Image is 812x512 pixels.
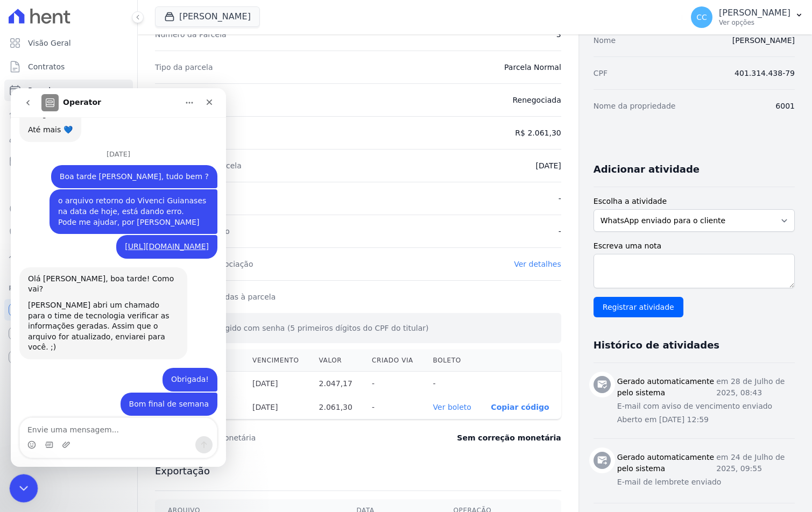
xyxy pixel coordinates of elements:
[514,260,561,268] a: Ver detalhes
[4,323,133,344] a: Conta Hent
[155,465,561,478] h3: Exportação
[155,62,213,73] dt: Tipo da parcela
[9,179,176,271] div: Olá [PERSON_NAME], boa tarde! Como vai?[PERSON_NAME] abri um chamado para o time de tecnologia ve...
[9,280,207,304] div: Cindy diz…
[4,299,133,321] a: Recebíveis
[512,95,561,105] dd: Renegociada
[716,452,795,474] p: em 24 de Julho de 2025, 09:55
[4,32,133,54] a: Visão Geral
[310,395,363,419] th: 2.061,30
[732,36,795,45] a: [PERSON_NAME]
[28,38,71,48] span: Visão Geral
[617,414,795,425] p: Aberto em [DATE] 12:59
[775,101,795,111] dd: 6001
[4,103,133,125] a: Lotes
[491,403,549,411] button: Copiar código
[28,61,65,72] span: Contratos
[9,330,206,348] textarea: Envie uma mensagem...
[682,2,812,32] button: CC [PERSON_NAME] Ver opções
[9,147,207,179] div: Cindy diz…
[515,127,561,138] dd: R$ 2.061,30
[110,304,207,328] div: Bom final de semana
[617,452,716,474] h3: Gerado automaticamente pelo sistema
[594,240,795,252] label: Escreva uma nota
[9,282,129,295] div: Plataformas
[10,474,38,503] iframe: Intercom live chat
[160,286,198,297] div: Obrigada!
[310,350,363,372] th: Valor
[719,18,790,27] p: Ver opções
[155,432,395,443] dt: Última correção monetária
[504,62,561,73] dd: Parcela Normal
[310,372,363,396] th: 2.047,17
[4,245,133,267] a: Troca de Arquivos
[4,222,133,243] a: Negativação
[152,280,207,303] div: Obrigada!
[594,196,795,207] label: Escolha a atividade
[363,395,425,419] th: -
[118,311,198,322] div: Bom final de semana
[425,372,483,396] th: -
[719,8,790,18] p: [PERSON_NAME]
[4,151,133,172] a: Minha Carteira
[34,352,43,361] button: Selecionador de GIF
[559,193,561,204] dd: -
[457,432,561,443] dd: Sem correção monetária
[244,350,310,372] th: Vencimento
[617,401,795,412] p: E-mail com aviso de vencimento enviado
[9,179,207,280] div: Adriane diz…
[4,198,133,219] a: Crédito
[4,174,133,196] a: Transferências
[17,186,168,207] div: Olá [PERSON_NAME], boa tarde! Como vai?
[425,350,483,372] th: Boleto
[594,339,719,352] h3: Histórico de atividades
[179,324,428,332] span: Boleto protegido com senha (5 primeiros dígitos do CPF do titular)
[535,160,561,171] dd: [DATE]
[47,108,198,139] div: o arquivo retorno do Vivenci Guianases na data de hoje, está dando erro. Pode me ajudar, por [PER...
[433,403,471,411] a: Ver boleto
[363,350,425,372] th: Criado via
[363,372,425,396] th: -
[4,80,133,101] a: Parcelas
[244,372,310,396] th: [DATE]
[185,348,202,365] button: Enviar uma mensagem
[39,101,207,146] div: o arquivo retorno do Vivenci Guianases na data de hoje, está dando erro.Pode me ajudar, por [PERS...
[594,297,683,317] input: Registrar atividade
[594,35,616,46] dt: Nome
[28,85,59,96] span: Parcelas
[11,88,226,467] iframe: Intercom live chat
[114,154,198,162] a: [URL][DOMAIN_NAME]
[617,477,795,488] p: E-mail de lembrete enviado
[617,376,716,399] h3: Gerado automaticamente pelo sistema
[4,127,133,148] a: Clientes
[9,304,207,337] div: Cindy diz…
[17,352,25,361] button: Selecionador de Emoji
[155,6,260,27] button: [PERSON_NAME]
[716,376,795,399] p: em 28 de Julho de 2025, 08:43
[594,68,608,79] dt: CPF
[17,212,168,265] div: [PERSON_NAME] abri um chamado para o time de tecnologia verificar as informações geradas. Assim q...
[559,226,561,237] dd: -
[51,352,60,361] button: Upload do anexo
[244,395,310,419] th: [DATE]
[4,56,133,77] a: Contratos
[105,147,207,170] div: [URL][DOMAIN_NAME]
[696,13,707,21] span: CC
[594,101,676,111] dt: Nome da propriedade
[735,68,795,79] dd: 401.314.438-79
[594,163,700,176] h3: Adicionar atividade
